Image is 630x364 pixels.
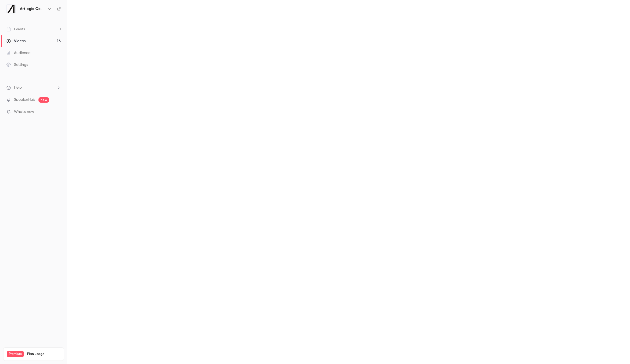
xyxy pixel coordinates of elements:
[6,38,26,44] div: Videos
[54,110,61,114] iframe: Noticeable Trigger
[20,6,45,12] h6: Artlogic Connect 2025
[6,27,25,32] div: Events
[14,97,35,103] a: SpeakerHub
[7,5,15,13] img: Artlogic Connect 2025
[6,62,28,67] div: Settings
[27,352,61,356] span: Plan usage
[7,351,24,357] span: Premium
[6,50,30,56] div: Audience
[38,97,49,103] span: new
[6,85,61,91] li: help-dropdown-opener
[14,85,22,91] span: Help
[14,109,34,115] span: What's new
